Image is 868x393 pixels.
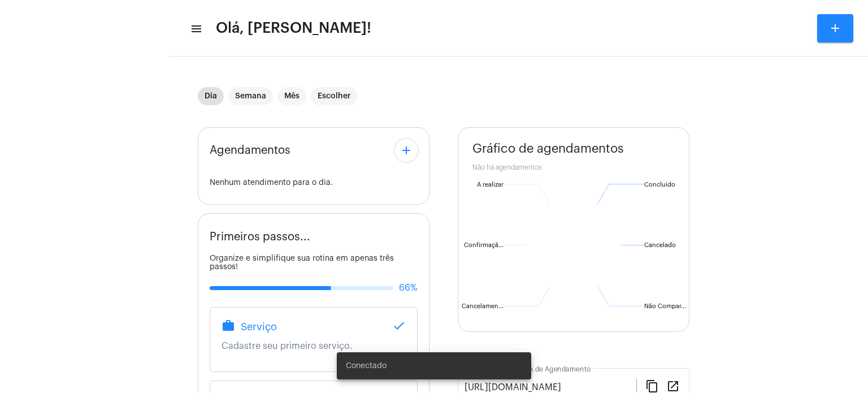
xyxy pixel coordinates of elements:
[462,303,504,309] text: Cancelamen...
[477,182,504,188] text: A realizar
[465,382,636,392] input: Link
[400,144,413,157] mat-icon: add
[216,19,371,37] span: Olá, [PERSON_NAME]!
[392,319,406,332] mat-icon: done
[311,87,358,105] mat-chip: Escolher
[222,341,406,351] p: Cadastre seu primeiro serviço.
[210,179,418,187] div: Nenhum atendimento para o dia.
[241,321,277,332] span: Serviço
[222,319,235,332] mat-icon: work
[464,242,504,249] text: Confirmaçã...
[472,142,624,156] span: Gráfico de agendamentos
[828,21,842,35] mat-icon: add
[644,242,676,248] text: Cancelado
[645,379,659,392] mat-icon: content_copy
[210,231,310,243] span: Primeiros passos...
[210,144,290,157] span: Agendamentos
[644,182,675,188] text: Concluído
[666,379,680,392] mat-icon: open_in_new
[228,87,273,105] mat-chip: Semana
[210,254,394,271] span: Organize e simplifique sua rotina em apenas três passos!
[277,87,306,105] mat-chip: Mês
[198,87,224,105] mat-chip: Dia
[399,283,418,293] span: 66%
[644,303,686,309] text: Não Compar...
[346,360,387,372] span: Conectado
[190,22,201,36] mat-icon: sidenav icon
